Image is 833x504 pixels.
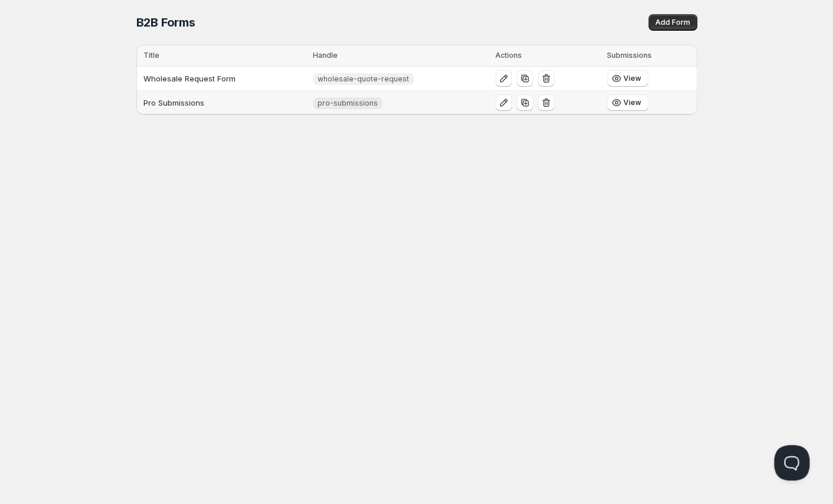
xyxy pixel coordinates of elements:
[623,74,641,83] span: View
[143,51,159,60] span: Title
[318,99,378,108] span: pro-submissions
[774,445,809,480] iframe: Help Scout Beacon - Open
[318,74,409,84] span: wholesale-quote-request
[623,98,641,107] span: View
[655,18,690,27] span: Add Form
[607,94,648,111] button: View
[607,70,648,87] button: View
[136,67,310,91] td: Wholesale Request Form
[136,15,195,30] span: B2B Forms
[648,14,697,31] button: Add Form
[607,51,652,60] span: Submissions
[136,91,310,115] td: Pro Submissions
[313,51,338,60] span: Handle
[495,51,522,60] span: Actions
